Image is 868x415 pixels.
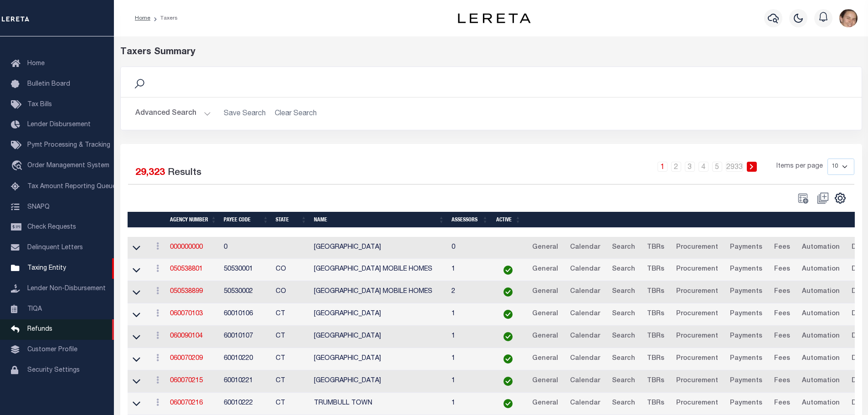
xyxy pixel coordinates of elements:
label: Results [168,166,201,180]
a: Fees [770,285,794,299]
img: check-icon-green.svg [503,266,513,275]
a: Automation [798,374,844,389]
a: Calendar [566,241,604,255]
a: TBRs [643,352,668,366]
a: Calendar [566,352,604,366]
a: Procurement [672,396,722,411]
img: check-icon-green.svg [503,377,513,386]
a: Home [135,15,150,21]
th: State: activate to sort column ascending [272,212,310,228]
a: TBRs [643,307,668,322]
a: 050538899 [170,288,203,295]
a: Automation [798,285,844,299]
a: Payments [726,329,766,344]
a: 050538801 [170,266,203,272]
a: TBRs [643,262,668,277]
a: 1 [657,162,668,172]
a: Procurement [672,241,722,255]
td: CT [272,348,310,370]
a: TBRs [643,241,668,255]
td: [GEOGRAPHIC_DATA] MOBILE HOMES [310,281,448,303]
a: Search [608,285,639,299]
img: check-icon-green.svg [503,399,513,408]
i: travel_explore [11,160,26,172]
a: 5 [712,162,722,172]
img: check-icon-green.svg [503,332,513,341]
a: Calendar [566,262,604,277]
a: Payments [726,396,766,411]
span: 29,323 [135,168,165,178]
td: CT [272,393,310,415]
th: Payee Code: activate to sort column ascending [220,212,272,228]
a: Calendar [566,285,604,299]
a: 060070209 [170,355,203,362]
a: Automation [798,307,844,322]
td: CO [272,281,310,303]
img: check-icon-green.svg [503,354,513,364]
a: Procurement [672,374,722,389]
td: 60010220 [220,348,272,370]
a: 060070103 [170,311,203,317]
a: Search [608,374,639,389]
a: General [528,307,562,322]
a: Payments [726,352,766,366]
span: Refunds [27,326,52,333]
a: Calendar [566,307,604,322]
a: Search [608,241,639,255]
th: Assessors: activate to sort column ascending [448,212,492,228]
div: Taxers Summary [120,46,673,59]
a: 2933 [726,162,743,172]
td: 1 [448,326,492,348]
a: Automation [798,396,844,411]
a: 060070216 [170,400,203,406]
span: Delinquent Letters [27,245,83,251]
td: [GEOGRAPHIC_DATA] [310,237,448,259]
a: General [528,285,562,299]
a: 3 [685,162,695,172]
td: 1 [448,348,492,370]
a: Procurement [672,329,722,344]
a: TBRs [643,285,668,299]
td: [GEOGRAPHIC_DATA] MOBILE HOMES [310,259,448,281]
a: Automation [798,352,844,366]
a: TBRs [643,329,668,344]
span: Pymt Processing & Tracking [27,142,110,149]
a: Fees [770,262,794,277]
a: Calendar [566,396,604,411]
td: 1 [448,370,492,393]
th: Name: activate to sort column ascending [310,212,448,228]
td: CT [272,326,310,348]
td: 2 [448,281,492,303]
td: [GEOGRAPHIC_DATA] [310,348,448,370]
td: [GEOGRAPHIC_DATA] [310,303,448,326]
a: Calendar [566,374,604,389]
a: Fees [770,396,794,411]
a: Procurement [672,307,722,322]
span: Items per page [776,162,823,172]
a: General [528,262,562,277]
span: Order Management System [27,163,109,169]
span: TIQA [27,306,42,312]
span: Tax Amount Reporting Queue [27,184,116,190]
img: logo-dark.svg [458,13,531,23]
li: Taxers [150,14,178,22]
span: Home [27,61,45,67]
a: Search [608,262,639,277]
td: [GEOGRAPHIC_DATA] [310,326,448,348]
a: TBRs [643,396,668,411]
td: 1 [448,303,492,326]
a: Search [608,352,639,366]
td: 60010221 [220,370,272,393]
td: 60010107 [220,326,272,348]
a: General [528,241,562,255]
a: 4 [699,162,709,172]
a: Payments [726,262,766,277]
td: TRUMBULL TOWN [310,393,448,415]
a: Search [608,329,639,344]
img: check-icon-green.svg [503,310,513,319]
td: CO [272,259,310,281]
a: TBRs [643,374,668,389]
img: check-icon-green.svg [503,287,513,297]
a: Calendar [566,329,604,344]
a: Automation [798,262,844,277]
